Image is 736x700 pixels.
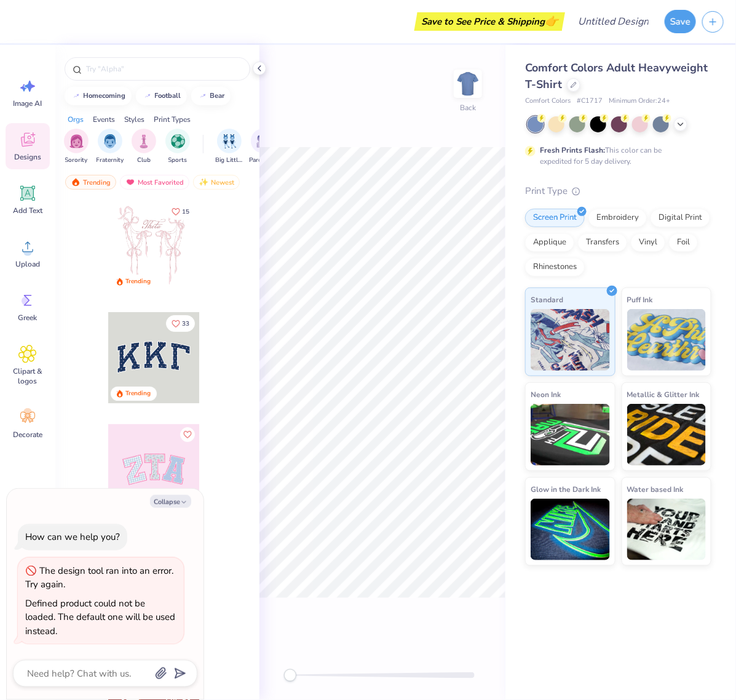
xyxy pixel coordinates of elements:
[25,565,173,591] div: The design tool ran into an error. Try again.
[15,259,40,269] span: Upload
[25,597,175,637] div: Defined product could not be loaded. The default one will be used instead.
[456,71,480,96] img: Back
[627,483,684,496] span: Water based Ink
[85,63,242,75] input: Try "Alpha"
[120,175,189,190] div: Most Favorited
[627,309,706,371] img: Puff Ink
[13,206,42,215] span: Add Text
[166,315,195,332] button: Like
[191,87,231,105] button: bear
[137,156,151,165] span: Club
[249,129,277,165] div: filter for Parent's Weekend
[531,293,563,306] span: Standard
[545,14,558,28] span: 👉
[199,178,208,187] img: newest.gif
[525,60,708,92] span: Comfort Colors Adult Heavyweight T-Shirt
[665,10,696,33] button: Save
[193,175,240,190] div: Newest
[165,129,190,165] div: filter for Sports
[155,92,181,99] div: football
[124,114,144,125] div: Styles
[577,96,603,107] span: # C1717
[65,156,88,165] span: Sorority
[71,178,81,187] img: trending.gif
[166,203,195,220] button: Like
[525,184,711,198] div: Print Type
[249,129,277,165] button: filter button
[531,483,601,496] span: Glow in the Dark Ink
[18,313,38,323] span: Greek
[631,233,665,252] div: Vinyl
[531,388,561,401] span: Neon Ink
[64,129,89,165] button: filter button
[210,92,225,99] div: bear
[223,134,236,148] img: Big Little Reveal Image
[64,129,89,165] div: filter for Sorority
[71,92,81,100] img: trend_line.gif
[215,129,243,165] button: filter button
[531,309,610,371] img: Standard
[215,156,243,165] span: Big Little Reveal
[103,134,117,148] img: Fraternity Image
[125,277,151,286] div: Trending
[609,96,670,107] span: Minimum Order: 24 +
[525,258,585,276] div: Rhinestones
[25,531,120,543] div: How can we help you?
[136,87,187,105] button: football
[154,114,191,125] div: Print Types
[627,404,706,465] img: Metallic & Glitter Ink
[93,114,115,125] div: Events
[540,145,605,155] strong: Fresh Prints Flash:
[198,92,208,100] img: trend_line.gif
[215,129,243,165] div: filter for Big Little Reveal
[7,366,48,386] span: Clipart & logos
[460,102,476,113] div: Back
[249,156,277,165] span: Parent's Weekend
[143,92,152,100] img: trend_line.gif
[669,233,698,252] div: Foil
[125,389,151,398] div: Trending
[14,152,41,162] span: Designs
[627,499,706,560] img: Water based Ink
[417,12,562,31] div: Save to See Price & Shipping
[137,134,151,148] img: Club Image
[525,96,571,107] span: Comfort Colors
[182,209,189,215] span: 15
[150,495,191,508] button: Collapse
[284,669,296,682] div: Accessibility label
[132,129,156,165] div: filter for Club
[65,175,116,190] div: Trending
[165,129,190,165] button: filter button
[651,209,710,227] div: Digital Print
[182,321,189,327] span: 33
[125,178,135,187] img: most_fav.gif
[84,92,126,99] div: homecoming
[256,134,271,148] img: Parent's Weekend Image
[168,156,188,165] span: Sports
[568,9,659,34] input: Untitled Design
[627,388,700,401] span: Metallic & Glitter Ink
[180,427,195,442] button: Like
[588,209,647,227] div: Embroidery
[69,134,84,148] img: Sorority Image
[578,233,627,252] div: Transfers
[14,99,42,108] span: Image AI
[540,145,691,167] div: This color can be expedited for 5 day delivery.
[132,129,156,165] button: filter button
[531,499,610,560] img: Glow in the Dark Ink
[525,209,585,227] div: Screen Print
[525,233,574,252] div: Applique
[97,129,124,165] div: filter for Fraternity
[68,114,84,125] div: Orgs
[97,129,124,165] button: filter button
[65,87,132,105] button: homecoming
[531,404,610,465] img: Neon Ink
[97,156,124,165] span: Fraternity
[171,134,185,148] img: Sports Image
[13,430,42,440] span: Decorate
[627,293,653,306] span: Puff Ink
